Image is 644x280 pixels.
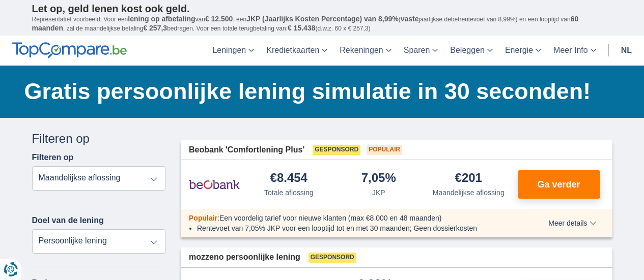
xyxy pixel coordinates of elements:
[260,36,333,66] a: Kredietkaarten
[361,172,396,185] div: 7,05%
[143,24,167,32] span: € 257,3
[181,213,519,223] div: :
[547,36,602,66] a: Meer Info
[372,188,385,198] div: JKP
[270,172,307,185] div: €8.454
[537,180,580,189] span: Ga verder
[24,76,612,107] h1: Gratis persoonlijke lening simulatie in 30 seconden!
[367,145,402,155] span: Populair
[205,15,233,23] span: € 12.500
[12,42,127,58] img: TopCompare
[444,36,499,66] a: Beleggen
[401,15,419,23] span: vaste
[264,188,314,198] div: Totale aflossing
[246,15,399,23] span: JKP (Jaarlijks Kosten Percentage) van 8,99%
[32,153,74,162] label: Filteren op
[128,15,195,23] span: lening op afbetaling
[313,145,360,155] span: Gesponsord
[433,188,505,198] div: Maandelijkse aflossing
[333,36,397,66] a: Rekeningen
[398,36,444,66] a: Sparen
[189,172,240,197] img: product.pl.alt Beobank
[189,144,304,156] span: Beobank 'Comfortlening Plus'
[32,130,166,147] div: Filteren op
[206,36,260,66] a: Leningen
[455,172,482,185] div: €201
[32,3,612,15] p: Let op, geld lenen kost ook geld.
[32,216,104,225] label: Doel van de lening
[189,214,217,222] span: Populair
[32,15,612,33] p: Representatief voorbeeld: Voor een van , een ( jaarlijkse debetrentevoet van 8,99%) en een loopti...
[548,220,596,227] span: Meer details
[32,15,579,32] span: 60 maanden
[309,253,356,263] span: Gesponsord
[615,36,638,66] a: nl
[189,252,300,263] span: mozzeno persoonlijke lening
[288,24,316,32] span: € 15.438
[219,214,442,222] span: Een voordelig tarief voor nieuwe klanten (max €8.000 en 48 maanden)
[541,219,604,227] button: Meer details
[197,223,511,233] li: Rentevoet van 7,05% JKP voor een looptijd tot en met 30 maanden; Geen dossierkosten
[499,36,547,66] a: Energie
[518,170,600,199] button: Ga verder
